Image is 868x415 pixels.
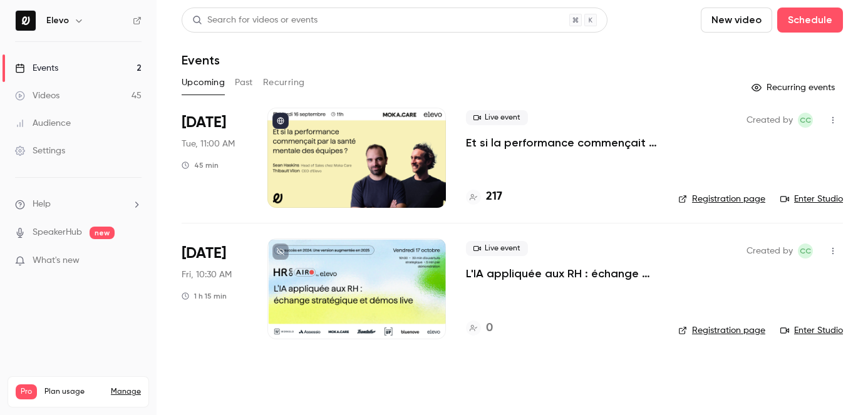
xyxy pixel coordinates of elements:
[15,62,58,74] div: Events
[486,320,493,337] h4: 0
[182,73,225,93] button: Upcoming
[15,198,142,211] li: help-dropdown-opener
[800,243,811,259] span: CC
[111,387,141,397] a: Manage
[466,320,493,337] a: 0
[235,73,253,93] button: Past
[182,108,247,208] div: Sep 16 Tue, 11:00 AM (Europe/Paris)
[466,241,528,256] span: Live event
[182,53,220,68] h1: Events
[486,188,502,205] h4: 217
[90,227,115,239] span: new
[777,8,843,33] button: Schedule
[263,73,305,93] button: Recurring
[15,145,65,157] div: Settings
[182,238,247,339] div: Oct 17 Fri, 10:30 AM (Europe/Paris)
[15,117,71,130] div: Audience
[182,243,226,264] span: [DATE]
[15,90,59,102] div: Videos
[747,243,793,259] span: Created by
[780,324,843,337] a: Enter Studio
[33,198,51,211] span: Help
[466,188,502,205] a: 217
[182,138,235,150] span: Tue, 11:00 AM
[798,113,813,128] span: Clara Courtillier
[798,243,813,259] span: Clara Courtillier
[182,160,219,170] div: 45 min
[33,254,80,267] span: What's new
[182,291,227,301] div: 1 h 15 min
[182,113,226,133] span: [DATE]
[16,384,37,399] span: Pro
[701,8,772,33] button: New video
[746,78,843,98] button: Recurring events
[678,193,765,205] a: Registration page
[466,266,658,281] a: L'IA appliquée aux RH : échange stratégique et démos live.
[46,14,69,27] h6: Elevo
[678,324,765,337] a: Registration page
[44,387,103,397] span: Plan usage
[800,113,811,128] span: CC
[466,135,658,150] a: Et si la performance commençait par la santé mentale des équipes ?
[747,113,793,128] span: Created by
[127,255,142,267] iframe: Noticeable Trigger
[192,14,318,27] div: Search for videos or events
[780,193,843,205] a: Enter Studio
[33,226,82,239] a: SpeakerHub
[182,269,232,281] span: Fri, 10:30 AM
[466,110,528,125] span: Live event
[16,11,36,31] img: Elevo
